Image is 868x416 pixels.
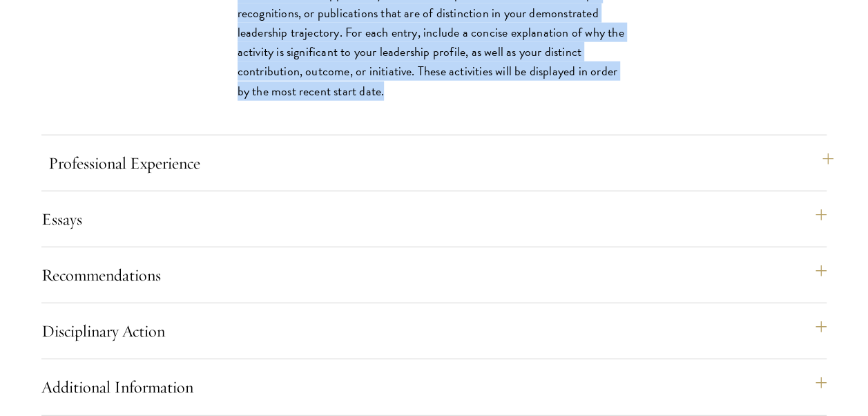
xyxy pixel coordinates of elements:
button: Disciplinary Action [41,314,827,348]
button: Recommendations [41,258,827,292]
button: Essays [41,202,827,236]
button: Professional Experience [48,146,833,180]
button: Additional Information [41,370,827,404]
